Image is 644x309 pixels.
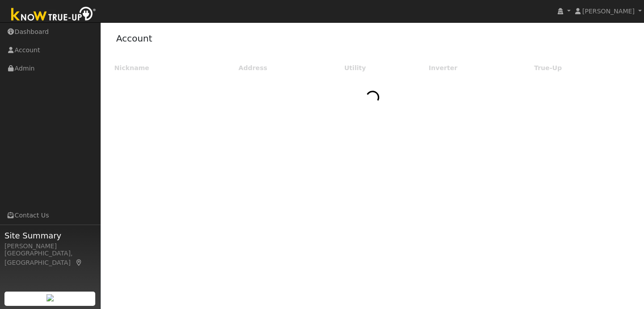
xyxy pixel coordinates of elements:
div: [GEOGRAPHIC_DATA], [GEOGRAPHIC_DATA] [4,249,96,267]
img: retrieve [47,294,54,301]
img: Know True-Up [7,5,101,25]
span: Site Summary [4,230,96,242]
a: Map [75,259,83,266]
div: [PERSON_NAME] [4,242,96,251]
a: Account [116,33,153,44]
span: [PERSON_NAME] [582,8,635,15]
